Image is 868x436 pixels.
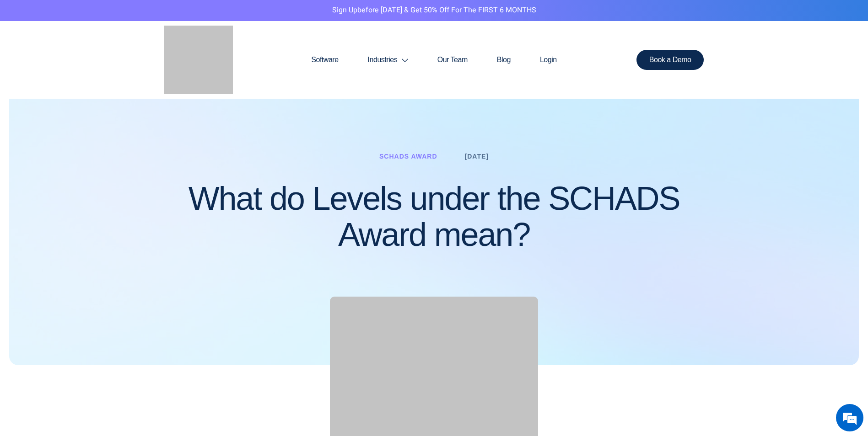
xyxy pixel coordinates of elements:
[636,50,704,70] a: Book a Demo
[297,38,353,82] a: Software
[353,38,423,82] a: Industries
[379,153,437,160] a: Schads Award
[7,5,861,16] p: before [DATE] & Get 50% Off for the FIRST 6 MONTHS
[525,38,571,82] a: Login
[423,38,482,82] a: Our Team
[649,56,691,64] span: Book a Demo
[164,181,704,253] h1: What do Levels under the SCHADS Award mean?
[465,153,489,160] a: [DATE]
[482,38,525,82] a: Blog
[332,5,357,16] a: Sign Up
